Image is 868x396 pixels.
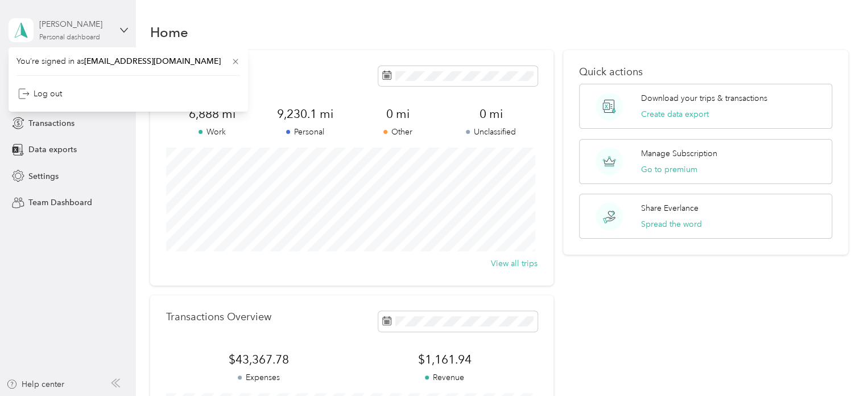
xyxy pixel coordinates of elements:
[166,352,352,368] span: $43,367.78
[166,126,259,138] p: Work
[641,108,709,120] button: Create data export
[352,352,537,368] span: $1,161.94
[491,258,538,270] button: View all trips
[84,56,221,66] span: [EMAIL_ADDRESS][DOMAIN_NAME]
[641,148,717,160] p: Manage Subscription
[166,311,271,323] p: Transactions Overview
[641,202,698,214] p: Share Everlance
[28,197,92,209] span: Team Dashboard
[352,106,444,122] span: 0 mi
[444,126,537,138] p: Unclassified
[259,106,352,122] span: 9,230.1 mi
[641,164,697,175] button: Go to premium
[579,66,832,78] p: Quick actions
[259,126,352,138] p: Personal
[6,378,64,390] button: Help center
[641,92,767,104] p: Download your trips & transactions
[444,106,537,122] span: 0 mi
[804,332,868,396] iframe: Everlance-gr Chat Button Frame
[39,18,110,30] div: [PERSON_NAME]
[150,26,188,38] h1: Home
[352,126,444,138] p: Other
[28,144,77,156] span: Data exports
[352,371,537,383] p: Revenue
[641,218,702,230] button: Spread the word
[18,88,62,100] div: Log out
[166,106,259,122] span: 6,888 mi
[16,55,240,67] span: You’re signed in as
[39,34,100,41] div: Personal dashboard
[166,371,352,383] p: Expenses
[28,117,75,129] span: Transactions
[28,170,59,182] span: Settings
